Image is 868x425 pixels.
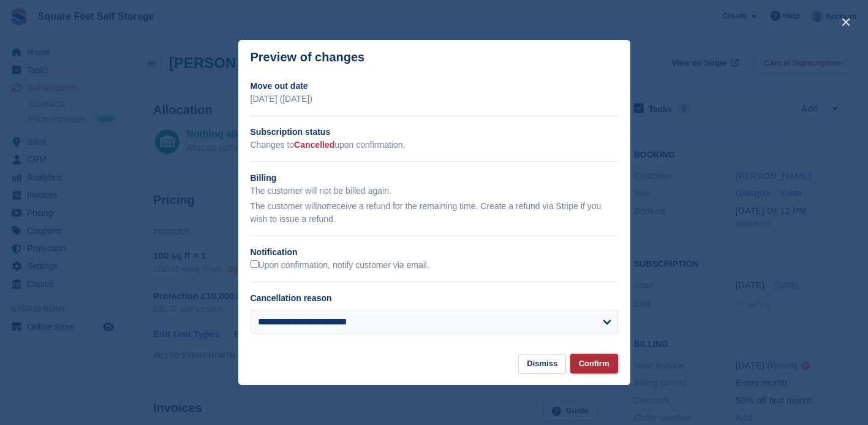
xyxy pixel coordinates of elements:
span: Cancelled [294,140,334,150]
h2: Subscription status [251,126,618,139]
p: The customer will receive a refund for the remaining time. Create a refund via Stripe if you wish... [251,200,618,226]
label: Cancellation reason [251,293,332,303]
button: close [836,12,856,32]
input: Upon confirmation, notify customer via email. [251,260,259,268]
label: Upon confirmation, notify customer via email. [251,260,429,271]
p: The customer will not be billed again. [251,185,618,197]
button: Confirm [570,354,618,374]
button: Dismiss [518,354,566,374]
p: Preview of changes [251,50,365,64]
p: Changes to upon confirmation. [251,139,618,151]
p: [DATE] ([DATE]) [251,93,618,105]
em: not [317,201,328,211]
h2: Move out date [251,80,618,93]
h2: Billing [251,172,618,185]
h2: Notification [251,246,618,259]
